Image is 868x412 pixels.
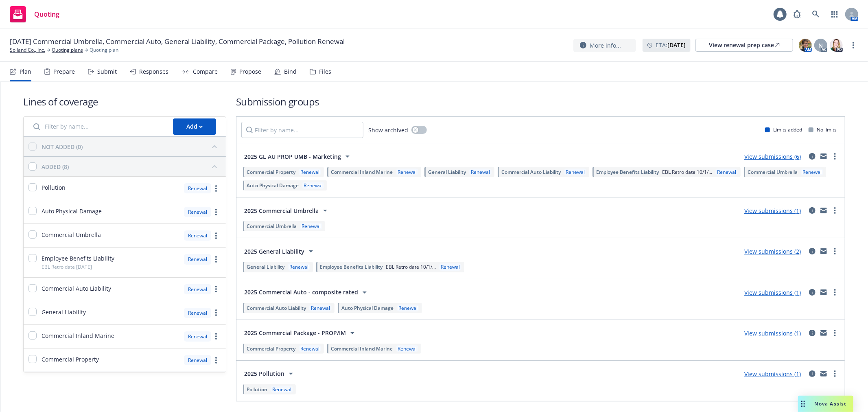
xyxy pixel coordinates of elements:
span: Commercial Property [247,169,295,175]
div: Responses [139,68,168,75]
span: Commercial Auto Liability [42,284,111,293]
span: Commercial Auto Liability [501,169,561,175]
a: Quoting plans [52,46,83,54]
a: more [211,184,221,193]
a: circleInformation [807,369,817,379]
a: circleInformation [807,328,817,338]
a: circleInformation [807,206,817,215]
span: ETA : [656,41,686,49]
a: more [211,331,221,341]
div: Renewal [302,182,324,189]
button: ADDED (8) [42,160,221,173]
div: Limits added [765,126,802,133]
span: Commercial Inland Marine [42,331,114,340]
div: Submit [97,68,117,75]
div: View renewal prep case [709,39,780,51]
div: ADDED (8) [42,162,69,171]
div: Renewal [299,345,321,352]
a: Report a Bug [789,6,805,22]
div: Renewal [564,169,586,175]
button: Add [173,118,216,135]
a: more [848,40,858,50]
div: Renewal [184,254,211,264]
div: Renewal [184,284,211,294]
div: NOT ADDED (0) [42,142,83,151]
span: Commercial Property [247,345,295,352]
span: Quoting [34,11,59,18]
a: View submissions (6) [744,153,801,160]
span: Pollution [247,386,267,393]
a: View submissions (1) [744,289,801,296]
span: [DATE] Commercial Umbrella, Commercial Auto, General Liability, Commercial Package, Pollution Ren... [10,37,345,46]
button: 2025 Commercial Auto - composite rated [241,284,372,300]
a: more [830,151,840,161]
span: Commercial Umbrella [748,169,798,175]
button: Nova Assist [798,396,853,412]
span: 2025 Pollution [244,369,284,378]
span: Commercial Umbrella [247,223,297,230]
a: more [211,284,221,294]
span: Show archived [368,126,408,134]
a: Quoting [7,3,63,26]
div: Renewal [397,305,419,311]
a: View submissions (2) [744,248,801,255]
div: Renewal [184,183,211,193]
a: more [830,328,840,338]
a: mail [819,206,829,215]
div: Renewal [396,169,418,175]
div: Renewal [801,169,823,175]
span: Auto Physical Damage [341,305,394,311]
a: mail [819,369,829,379]
button: 2025 Commercial Package - PROP/IM [241,325,360,341]
a: more [830,206,840,215]
a: View submissions (1) [744,329,801,337]
a: more [211,308,221,318]
a: more [211,207,221,217]
a: more [830,287,840,297]
span: 2025 Commercial Package - PROP/IM [244,329,346,337]
a: Soiland Co., Inc. [10,46,45,54]
div: Bind [284,68,297,75]
span: N [819,41,823,50]
span: 2025 Commercial Umbrella [244,206,319,215]
h1: Lines of coverage [23,95,226,108]
a: more [211,231,221,241]
button: 2025 Pollution [241,366,299,382]
button: 2025 General Liability [241,243,319,259]
a: Search [808,6,824,22]
a: circleInformation [807,246,817,256]
span: Auto Physical Damage [42,207,102,215]
button: NOT ADDED (0) [42,140,221,153]
span: Auto Physical Damage [247,182,299,189]
div: Renewal [184,331,211,342]
span: General Liability [42,308,86,316]
a: more [830,246,840,256]
input: Filter by name... [241,122,363,138]
div: Renewal [396,345,418,352]
div: Renewal [309,305,332,311]
span: Commercial Inland Marine [331,169,393,175]
span: Commercial Umbrella [42,230,101,239]
input: Filter by name... [28,118,168,135]
img: photo [799,39,812,52]
div: Renewal [271,386,293,393]
span: Nova Assist [815,400,847,407]
a: mail [819,246,829,256]
div: Renewal [184,207,211,217]
span: Pollution [42,183,66,192]
span: Commercial Auto Liability [247,305,306,311]
div: Renewal [184,308,211,318]
a: circleInformation [807,151,817,161]
div: Renewal [184,230,211,241]
span: More info... [590,41,621,50]
span: Employee Benefits Liability [596,169,659,175]
div: Renewal [469,169,492,175]
div: Prepare [53,68,75,75]
span: 2025 Commercial Auto - composite rated [244,288,358,296]
div: Add [186,119,203,134]
a: mail [819,287,829,297]
span: 2025 GL AU PROP UMB - Marketing [244,152,341,161]
a: Switch app [826,6,843,22]
div: Plan [20,68,31,75]
span: 2025 General Liability [244,247,304,256]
